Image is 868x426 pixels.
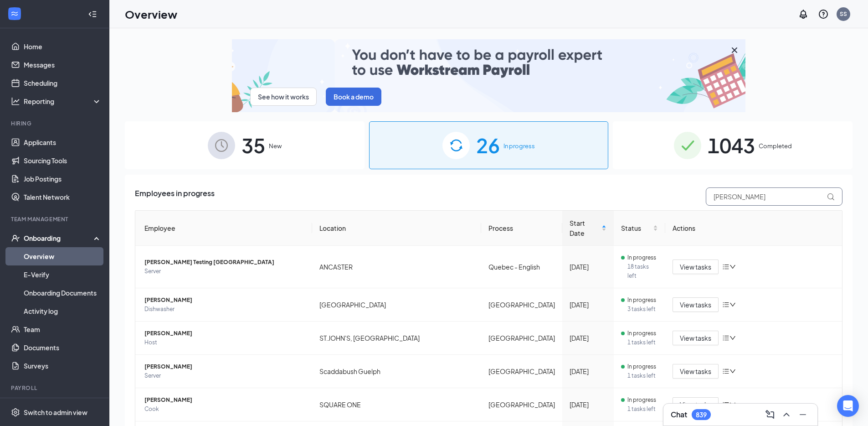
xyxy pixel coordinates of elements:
[481,246,562,288] td: Quebec - English
[312,388,481,421] td: SQUARE ONE
[621,223,651,233] span: Status
[680,366,711,376] span: View tasks
[627,371,658,380] span: 1 tasks left
[763,407,777,422] button: ComposeMessage
[144,371,305,380] span: Server
[797,409,808,420] svg: Minimize
[627,338,658,347] span: 1 tasks left
[24,133,102,151] a: Applicants
[680,262,711,272] span: View tasks
[627,405,658,414] span: 1 tasks left
[706,187,842,206] input: Search by Name, Job Posting, or Process
[144,329,305,338] span: [PERSON_NAME]
[722,368,729,375] span: bars
[779,407,794,422] button: ChevronUp
[144,267,305,276] span: Server
[481,355,562,388] td: [GEOGRAPHIC_DATA]
[24,284,102,302] a: Onboarding Documents
[312,322,481,355] td: ST.JOHN'S, [GEOGRAPHIC_DATA]
[570,262,606,272] div: [DATE]
[144,305,305,314] span: Dishwasher
[24,320,102,338] a: Team
[144,258,305,267] span: [PERSON_NAME] Testing [GEOGRAPHIC_DATA]
[326,88,381,106] button: Book a demo
[88,10,97,19] svg: Collapse
[144,296,305,305] span: [PERSON_NAME]
[503,141,535,151] span: In progress
[708,130,755,161] span: 1043
[24,302,102,320] a: Activity log
[837,395,859,417] div: Open Intercom Messenger
[269,141,282,151] span: New
[24,265,102,284] a: E-Verify
[144,405,305,414] span: Cook
[312,355,481,388] td: Scaddabush Guelph
[11,97,20,106] svg: Analysis
[24,247,102,265] a: Overview
[312,246,481,288] td: ANCASTER
[11,234,20,243] svg: UserCheck
[144,338,305,347] span: Host
[627,305,658,314] span: 3 tasks left
[476,130,500,161] span: 26
[627,362,656,371] span: In progress
[11,384,100,392] div: Payroll
[627,329,656,338] span: In progress
[232,39,745,112] img: payroll-small.gif
[759,141,792,151] span: Completed
[24,357,102,375] a: Surveys
[680,300,711,310] span: View tasks
[696,411,707,419] div: 839
[627,253,656,262] span: In progress
[722,301,729,308] span: bars
[481,388,562,421] td: [GEOGRAPHIC_DATA]
[24,188,102,206] a: Talent Network
[11,215,100,223] div: Team Management
[24,37,102,56] a: Home
[781,409,792,420] svg: ChevronUp
[24,234,94,243] div: Onboarding
[144,362,305,371] span: [PERSON_NAME]
[729,368,736,374] span: down
[24,97,102,106] div: Reporting
[570,218,600,238] span: Start Date
[241,130,265,161] span: 35
[144,395,305,405] span: [PERSON_NAME]
[798,9,809,20] svg: Notifications
[729,401,736,408] span: down
[796,407,810,422] button: Minimize
[24,74,102,92] a: Scheduling
[11,408,20,417] svg: Settings
[627,395,656,405] span: In progress
[24,151,102,170] a: Sourcing Tools
[312,288,481,322] td: [GEOGRAPHIC_DATA]
[135,187,215,206] span: Employees in progress
[729,45,740,56] svg: Cross
[673,331,719,345] button: View tasks
[24,408,87,417] div: Switch to admin view
[729,264,736,270] span: down
[570,366,606,376] div: [DATE]
[570,333,606,343] div: [DATE]
[570,300,606,310] div: [DATE]
[24,338,102,357] a: Documents
[680,400,711,410] span: View tasks
[481,211,562,246] th: Process
[627,296,656,305] span: In progress
[722,334,729,342] span: bars
[765,409,776,420] svg: ComposeMessage
[250,88,317,106] button: See how it works
[673,260,719,274] button: View tasks
[665,211,842,246] th: Actions
[627,262,658,281] span: 18 tasks left
[481,288,562,322] td: [GEOGRAPHIC_DATA]
[570,400,606,410] div: [DATE]
[24,56,102,74] a: Messages
[481,322,562,355] td: [GEOGRAPHIC_DATA]
[11,119,100,127] div: Hiring
[729,301,736,308] span: down
[840,10,847,18] div: SS
[680,333,711,343] span: View tasks
[125,6,177,22] h1: Overview
[10,9,19,18] svg: WorkstreamLogo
